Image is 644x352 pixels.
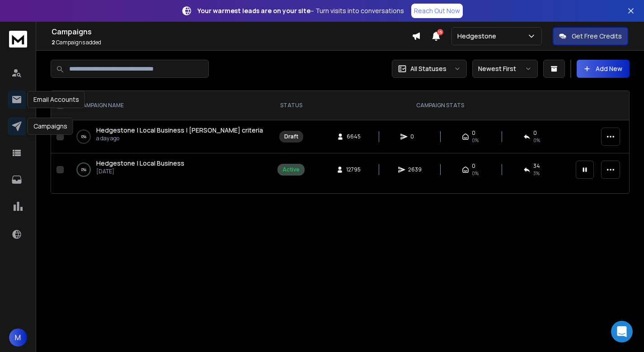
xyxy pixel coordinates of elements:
[282,166,300,173] div: Active
[81,165,86,174] p: 0 %
[9,328,27,347] button: M
[611,321,633,342] div: Open Intercom Messenger
[272,91,310,120] th: STATUS
[347,133,361,140] span: 6645
[96,126,263,134] span: Hedgestone | Local Business | [PERSON_NAME] criteria
[572,32,622,41] p: Get Free Credits
[472,137,479,144] span: 0%
[96,159,184,167] span: Hedgestone | Local Business
[472,162,475,170] span: 0
[411,4,463,18] a: Reach Out Now
[472,170,479,177] span: 0%
[472,60,538,78] button: Newest First
[96,126,263,135] a: Hedgestone | Local Business | [PERSON_NAME] criteria
[410,133,419,140] span: 0
[28,118,73,135] div: Campaigns
[67,153,272,186] td: 0%Hedgestone | Local Business[DATE]
[96,159,184,168] a: Hedgestone | Local Business
[533,170,540,177] span: 3 %
[533,129,537,137] span: 0
[52,39,412,46] p: Campaigns added
[346,166,361,173] span: 12795
[533,137,540,144] span: 0%
[310,91,570,120] th: CAMPAIGN STATS
[533,162,540,170] span: 34
[197,6,404,15] p: – Turn visits into conversations
[577,60,630,78] button: Add New
[67,91,272,120] th: CAMPAIGN NAME
[410,64,447,73] p: All Statuses
[553,27,628,45] button: Get Free Credits
[52,38,55,46] span: 2
[67,120,272,153] td: 0%Hedgestone | Local Business | [PERSON_NAME] criteriaa day ago
[197,6,310,15] strong: Your warmest leads are on your site
[9,31,27,48] img: logo
[457,32,500,41] p: Hedgestone
[81,132,86,141] p: 0 %
[472,129,475,137] span: 0
[28,91,85,108] div: Email Accounts
[96,168,184,175] p: [DATE]
[408,166,422,173] span: 2639
[52,26,412,37] h1: Campaigns
[437,29,443,35] span: 15
[96,135,263,142] p: a day ago
[414,6,460,15] p: Reach Out Now
[284,133,298,140] div: Draft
